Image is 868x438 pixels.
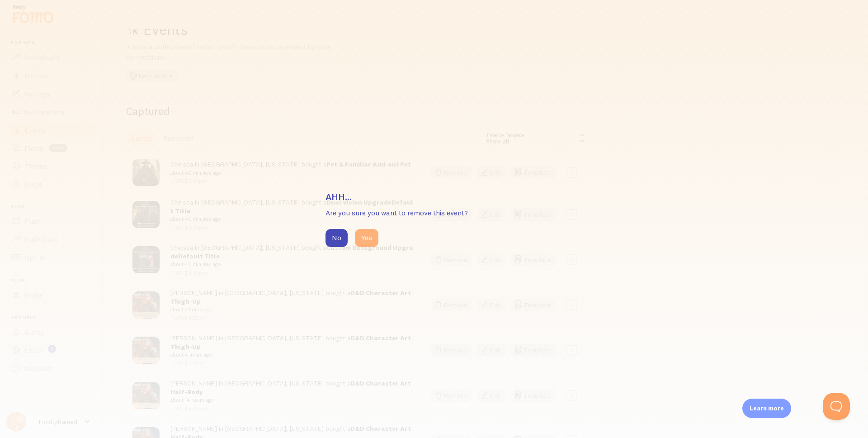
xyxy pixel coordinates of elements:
[750,404,784,413] p: Learn more
[742,399,791,418] div: Learn more
[325,191,542,203] h3: Ahh...
[823,393,850,420] iframe: Help Scout Beacon - Open
[355,229,378,247] button: Yes
[325,229,348,247] button: No
[325,208,542,218] p: Are you sure you want to remove this event?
